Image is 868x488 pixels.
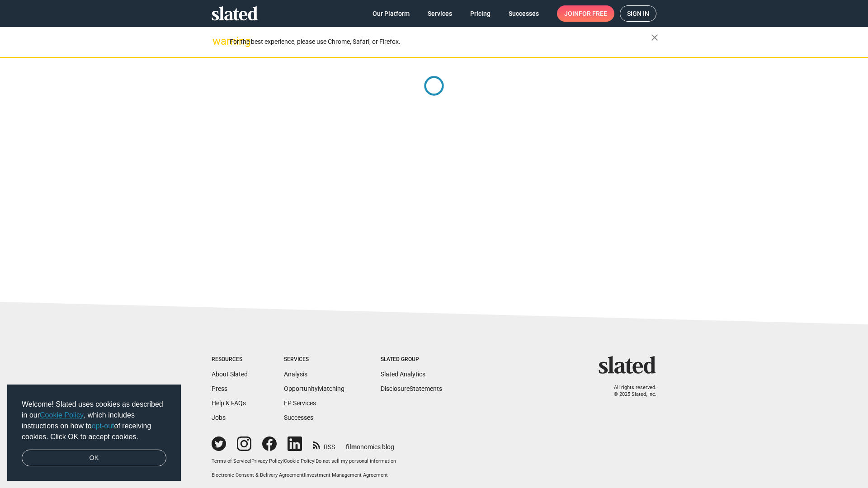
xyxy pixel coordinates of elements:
[212,371,248,378] a: About Slated
[470,5,491,22] span: Pricing
[22,399,166,442] span: Welcome! Slated uses cookies as described in our , which includes instructions on how to of recei...
[373,5,410,22] span: Our Platform
[381,371,425,378] a: Slated Analytics
[212,399,246,407] a: Help & FAQs
[627,6,649,21] span: Sign in
[604,385,656,398] p: All rights reserved. © 2025 Slated, Inc.
[316,458,396,465] button: Do not sell my personal information
[284,385,344,392] a: OpportunityMatching
[212,36,223,47] mat-icon: warning
[381,356,442,363] div: Slated Group
[283,458,284,464] span: |
[381,385,442,392] a: DisclosureStatements
[212,385,227,392] a: Press
[304,472,305,478] span: |
[212,458,250,464] a: Terms of Service
[579,5,607,22] span: for free
[251,458,283,464] a: Privacy Policy
[22,450,166,467] a: dismiss cookie message
[346,443,357,450] span: film
[40,411,84,419] a: Cookie Policy
[284,356,344,363] div: Services
[501,5,546,22] a: Successes
[313,437,335,451] a: RSS
[284,458,314,464] a: Cookie Policy
[212,356,248,363] div: Resources
[346,436,394,451] a: filmonomics blog
[212,414,226,421] a: Jobs
[509,5,539,22] span: Successes
[428,5,452,22] span: Services
[92,422,114,430] a: opt-out
[7,385,181,481] div: cookieconsent
[557,5,614,22] a: Joinfor free
[649,32,660,43] mat-icon: close
[305,472,388,478] a: Investment Management Agreement
[463,5,498,22] a: Pricing
[314,458,316,464] span: |
[564,5,607,22] span: Join
[620,5,656,22] a: Sign in
[284,399,316,407] a: EP Services
[365,5,417,22] a: Our Platform
[420,5,459,22] a: Services
[212,472,304,478] a: Electronic Consent & Delivery Agreement
[284,371,307,378] a: Analysis
[284,414,313,421] a: Successes
[250,458,251,464] span: |
[230,36,651,48] div: For the best experience, please use Chrome, Safari, or Firefox.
